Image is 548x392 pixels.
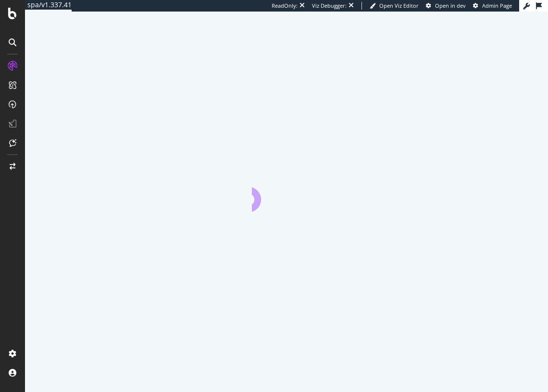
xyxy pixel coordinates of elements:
[272,2,298,10] div: ReadOnly:
[379,2,419,9] span: Open Viz Editor
[482,2,512,9] span: Admin Page
[370,2,419,10] a: Open Viz Editor
[473,2,512,10] a: Admin Page
[312,2,347,10] div: Viz Debugger:
[252,177,321,212] div: animation
[426,2,466,10] a: Open in dev
[435,2,466,9] span: Open in dev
